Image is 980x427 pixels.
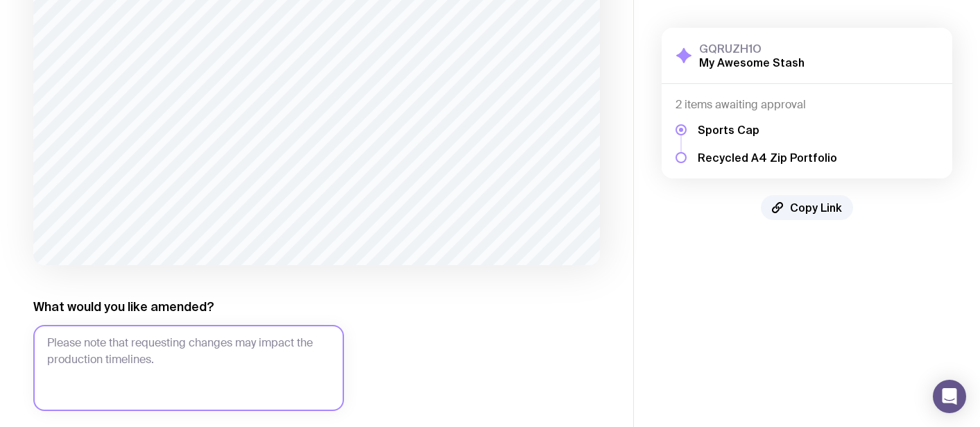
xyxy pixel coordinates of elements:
[676,98,938,112] h4: 2 items awaiting approval
[698,151,837,165] h5: Recycled A4 Zip Portfolio
[33,299,214,315] label: What would you like amended?
[698,123,837,137] h5: Sports Cap
[790,201,842,215] span: Copy Link
[933,380,966,413] div: Open Intercom Messenger
[761,195,853,220] button: Copy Link
[699,42,805,56] h3: GQRUZH1O
[699,56,805,69] h2: My Awesome Stash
